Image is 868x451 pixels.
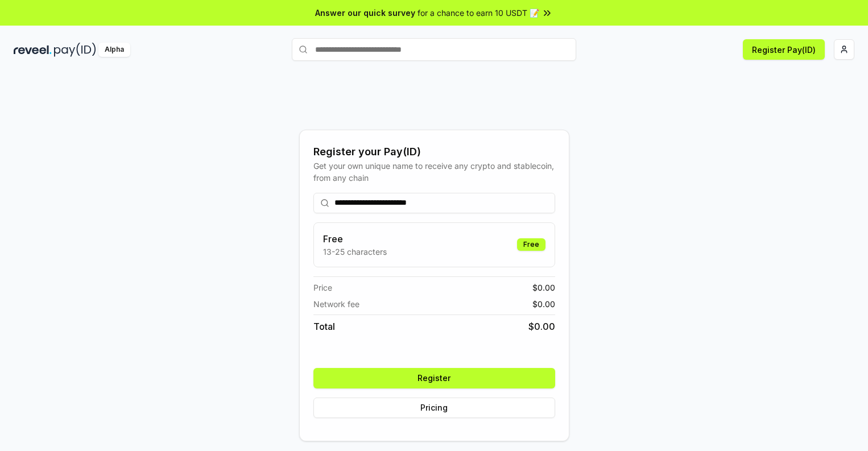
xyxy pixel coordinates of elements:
[313,368,555,388] button: Register
[313,160,555,184] div: Get your own unique name to receive any crypto and stablecoin, from any chain
[315,7,415,19] span: Answer our quick survey
[323,232,387,246] h3: Free
[323,246,387,258] p: 13-25 characters
[532,282,555,293] span: $ 0.00
[418,7,539,19] span: for a chance to earn 10 USDT 📝
[54,43,96,57] img: pay_id
[313,298,359,310] span: Network fee
[313,144,555,160] div: Register your Pay(ID)
[743,39,825,60] button: Register Pay(ID)
[517,238,545,251] div: Free
[313,282,332,293] span: Price
[313,398,555,418] button: Pricing
[14,43,52,57] img: reveel_dark
[532,298,555,310] span: $ 0.00
[313,320,335,333] span: Total
[98,43,130,57] div: Alpha
[528,320,555,333] span: $ 0.00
